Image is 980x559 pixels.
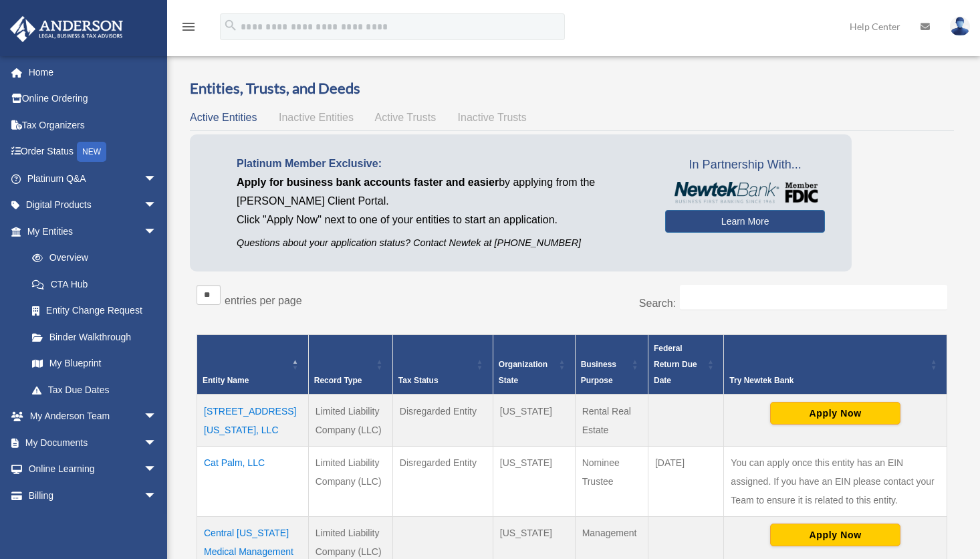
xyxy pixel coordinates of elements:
p: Click "Apply Now" next to one of your entities to start an application. [237,211,645,229]
span: Organization State [499,360,547,385]
td: Nominee Trustee [575,446,648,516]
h3: Entities, Trusts, and Deeds [190,78,954,99]
th: Record Type: Activate to sort [308,334,392,395]
img: Anderson Advisors Platinum Portal [6,16,127,42]
span: Active Entities [190,112,257,123]
a: Online Ordering [9,86,177,112]
td: Disregarded Entity [392,446,493,516]
span: Inactive Trusts [458,112,527,123]
label: entries per page [225,295,302,306]
td: [STREET_ADDRESS][US_STATE], LLC [197,395,309,447]
p: Platinum Member Exclusive: [237,154,645,173]
span: In Partnership With... [665,154,825,176]
a: Platinum Q&Aarrow_drop_down [9,165,177,192]
span: Active Trusts [375,112,437,123]
td: [US_STATE] [493,395,575,447]
button: Apply Now [770,524,900,546]
img: NewtekBankLogoSM.png [672,182,818,203]
span: Inactive Entities [279,112,354,123]
a: Online Learningarrow_drop_down [9,456,177,483]
td: Rental Real Estate [575,395,648,447]
th: Tax Status: Activate to sort [392,334,493,395]
td: Limited Liability Company (LLC) [308,395,392,447]
td: [DATE] [648,446,723,516]
a: Digital Productsarrow_drop_down [9,192,177,219]
td: Disregarded Entity [392,395,493,447]
span: arrow_drop_down [144,218,170,245]
td: You can apply once this entity has an EIN assigned. If you have an EIN please contact your Team t... [724,446,947,516]
span: arrow_drop_down [144,165,170,193]
a: Order StatusNEW [9,138,177,166]
td: [US_STATE] [493,446,575,516]
a: Entity Change Request [19,298,170,324]
th: Entity Name: Activate to invert sorting [197,334,309,395]
span: Federal Return Due Date [654,344,697,385]
a: My Anderson Teamarrow_drop_down [9,403,177,430]
span: Entity Name [203,376,249,385]
a: My Blueprint [19,350,170,377]
p: by applying from the [PERSON_NAME] Client Portal. [237,173,645,211]
span: arrow_drop_down [144,403,170,431]
i: search [223,18,238,33]
span: arrow_drop_down [144,192,170,219]
span: Tax Status [398,376,439,385]
a: CTA Hub [19,271,170,298]
label: Search: [639,298,676,309]
a: My Documentsarrow_drop_down [9,429,177,456]
button: Apply Now [770,402,900,425]
div: NEW [77,142,106,162]
a: Tax Due Dates [19,376,170,403]
a: Overview [19,245,164,271]
span: arrow_drop_down [144,482,170,510]
span: Record Type [314,376,362,385]
span: arrow_drop_down [144,429,170,457]
a: Learn More [665,210,825,233]
th: Business Purpose: Activate to sort [575,334,648,395]
td: Limited Liability Company (LLC) [308,446,392,516]
a: Events Calendar [9,509,177,536]
th: Organization State: Activate to sort [493,334,575,395]
img: User Pic [950,17,970,36]
span: Business Purpose [581,360,616,385]
span: arrow_drop_down [144,456,170,483]
a: Tax Organizers [9,112,177,138]
th: Federal Return Due Date: Activate to sort [648,334,723,395]
div: Try Newtek Bank [729,372,927,388]
a: Billingarrow_drop_down [9,482,177,509]
a: My Entitiesarrow_drop_down [9,218,170,245]
th: Try Newtek Bank : Activate to sort [724,334,947,395]
a: Home [9,59,177,86]
span: Apply for business bank accounts faster and easier [237,177,499,188]
a: menu [180,23,197,35]
a: Binder Walkthrough [19,324,170,350]
p: Questions about your application status? Contact Newtek at [PHONE_NUMBER] [237,235,645,251]
td: Cat Palm, LLC [197,446,309,516]
i: menu [180,19,197,35]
